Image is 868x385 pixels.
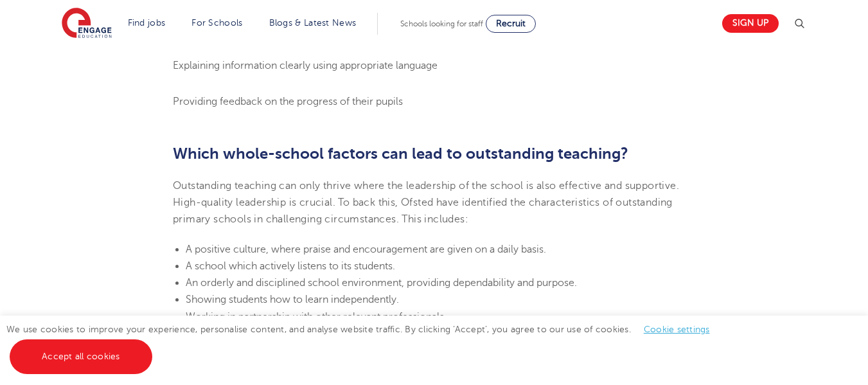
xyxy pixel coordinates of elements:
span: A positive culture, where praise and encouragement are given on a daily basis. [186,244,546,255]
a: For Schools [191,18,242,28]
span: Providing feedback on the progress of their pupils [173,96,403,107]
a: Find jobs [128,18,166,28]
span: Schools looking for staff [400,19,483,28]
a: Blogs & Latest News [269,18,357,28]
span: Working in partnership with other relevant professionals. [186,311,447,323]
span: Recruit [496,19,526,28]
a: Sign up [722,14,779,33]
a: Recruit [486,15,536,33]
span: Outstanding teaching can only thrive where the leadership of the school is also effective and sup... [173,180,679,226]
span: An orderly and disciplined school environment, providing dependability and purpose. [186,277,577,289]
span: Which whole-school factors can lead to outstanding teaching? [173,145,628,163]
span: A school which actively listens to its students. [186,260,395,272]
span: Explaining information clearly using appropriate language [173,60,438,71]
span: We use cookies to improve your experience, personalise content, and analyse website traffic. By c... [6,325,723,361]
a: Accept all cookies [10,339,152,374]
span: Showing students how to learn independently. [186,294,399,305]
a: Cookie settings [644,325,710,334]
img: Engage Education [62,8,112,40]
